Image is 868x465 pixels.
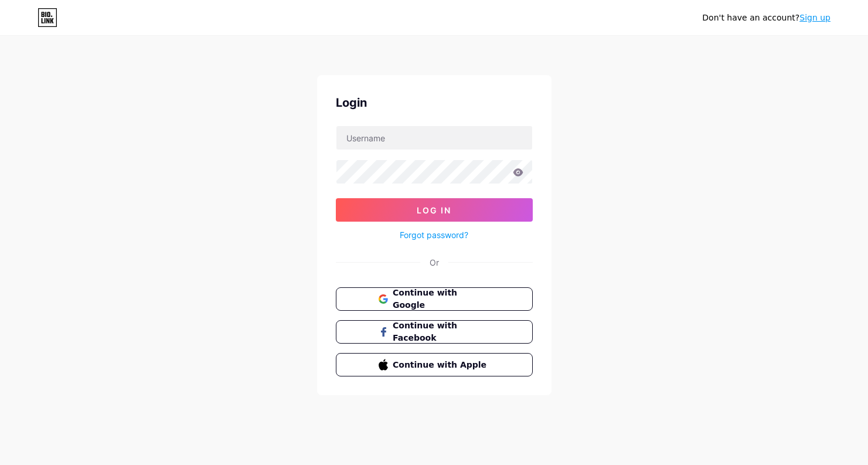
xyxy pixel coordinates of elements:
[799,13,830,22] a: Sign up
[393,320,489,344] span: Continue with Facebook
[702,12,830,24] div: Don't have an account?
[393,287,489,311] span: Continue with Google
[336,94,533,111] div: Login
[336,126,532,150] input: Username
[393,359,489,371] span: Continue with Apple
[336,353,533,376] button: Continue with Apple
[336,320,533,344] button: Continue with Facebook
[400,229,468,241] a: Forgot password?
[417,205,451,215] span: Log In
[336,198,533,222] button: Log In
[430,256,439,269] div: Or
[336,287,533,311] button: Continue with Google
